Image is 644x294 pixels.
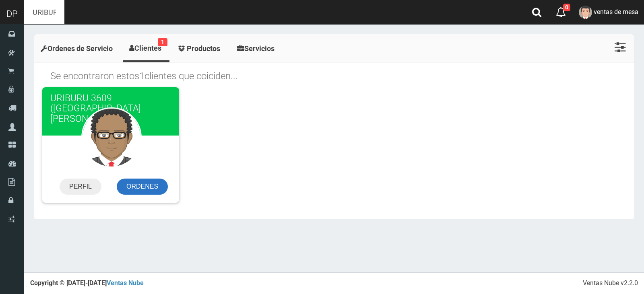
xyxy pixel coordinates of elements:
a: Productos [171,36,229,61]
div: Ventas Nube v2.2.0 [583,279,638,288]
a: Ordenes de Servicio [34,36,121,61]
small: 1 [158,38,167,46]
strong: Copyright © [DATE]-[DATE] [30,279,144,287]
a: Servicios [231,36,283,61]
a: ORDENES [117,179,168,195]
span: Ordenes de Servicio [47,44,113,53]
a: Clientes1 [123,36,169,60]
span: Servicios [244,44,275,53]
span: Productos [187,44,220,53]
span: Clientes [134,44,161,52]
a: PERFIL [60,179,101,195]
a: Ventas Nube [107,279,144,287]
span: URIBURU 3609 ([GEOGRAPHIC_DATA][PERSON_NAME]) [50,93,141,124]
span: 1 [139,70,144,82]
h1: Se encontraron estos clientes que coiciden... [50,71,626,81]
img: User Avatar [81,107,142,168]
